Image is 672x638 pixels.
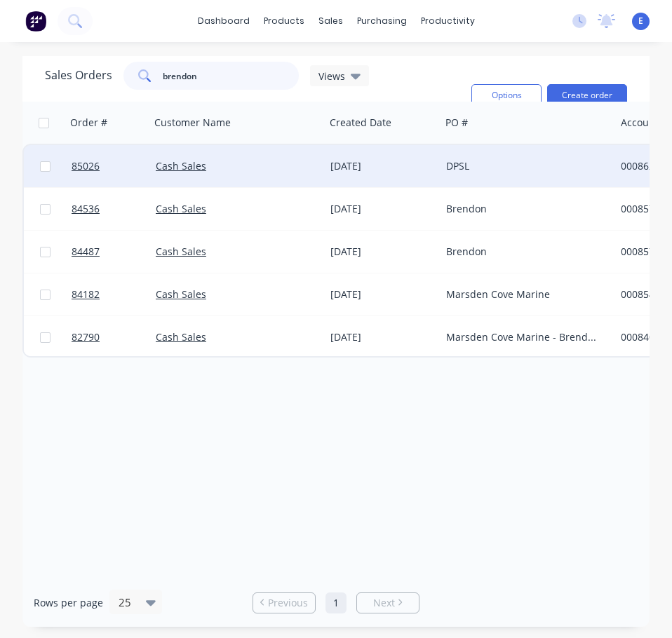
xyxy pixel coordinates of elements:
a: Page 1 is your current page [325,592,347,613]
button: Create order [547,84,627,107]
span: E [638,15,643,27]
div: productivity [414,11,482,32]
div: [DATE] [330,287,435,301]
span: Previous [268,596,308,610]
a: 84487 [72,231,156,273]
div: purchasing [350,11,414,32]
span: 84536 [72,202,100,216]
a: 85026 [72,145,156,187]
div: Marsden Cove Marine - Brendon Hey [446,330,602,344]
a: Cash Sales [156,159,206,172]
a: Cash Sales [156,330,206,344]
span: 85026 [72,159,100,173]
div: Order # [70,116,107,130]
div: sales [311,11,350,32]
span: Rows per page [34,596,103,610]
div: [DATE] [330,202,435,216]
div: [DATE] [330,245,435,259]
span: Views [318,69,345,83]
span: 84182 [72,287,100,301]
a: 84536 [72,188,156,230]
a: Cash Sales [156,245,206,258]
div: Marsden Cove Marine [446,287,602,301]
div: products [257,11,311,32]
div: Brendon [446,202,602,216]
span: 84487 [72,245,100,259]
span: Next [373,596,395,610]
h1: Sales Orders [45,69,112,82]
a: 82790 [72,316,156,358]
a: Cash Sales [156,202,206,215]
div: Created Date [330,116,391,130]
a: Next page [357,596,419,610]
img: Factory [25,11,46,32]
button: Options [471,84,542,107]
div: Customer Name [154,116,231,130]
ul: Pagination [247,592,425,613]
div: [DATE] [330,159,435,173]
a: Cash Sales [156,287,206,301]
div: PO # [445,116,468,130]
div: Brendon [446,245,602,259]
div: DPSL [446,159,602,173]
input: Search... [163,62,300,90]
a: dashboard [191,11,257,32]
a: Previous page [253,596,315,610]
div: [DATE] [330,330,435,344]
a: 84182 [72,273,156,315]
span: 82790 [72,330,100,344]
